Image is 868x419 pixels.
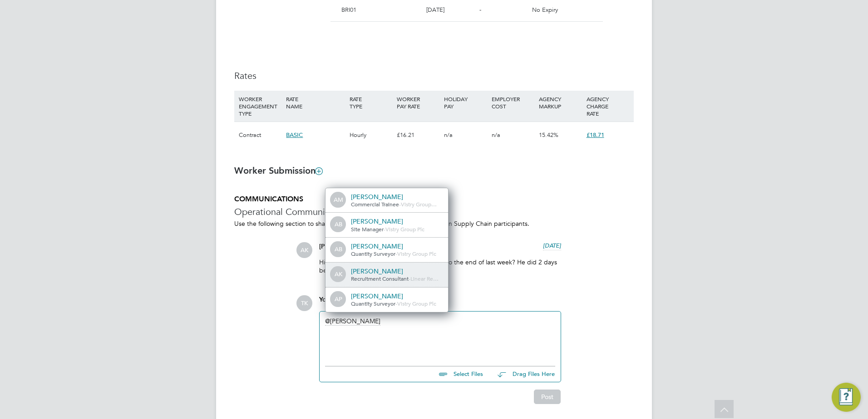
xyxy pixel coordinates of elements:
span: [DATE] [426,6,444,14]
span: n/a [444,131,453,139]
div: EMPLOYER COST [489,91,537,114]
span: 15.42% [539,131,558,139]
p: Hi could this be extended to the end of last week? He did 2 days before leaving for a different site [319,258,561,274]
button: Post [534,390,561,404]
span: BASIC [286,131,303,139]
span: Quantity Surveyor [351,250,395,257]
span: Vistry Group… [401,200,437,208]
span: AK [331,267,345,282]
div: [PERSON_NAME] [351,267,442,275]
div: say: [319,295,561,311]
span: AM [331,193,345,207]
span: AB [331,242,345,257]
span: - [384,225,385,233]
button: Engage Resource Center [832,383,861,412]
span: AK [296,242,312,258]
b: Worker Submission [234,165,322,176]
span: £18.71 [587,131,604,139]
span: - [395,250,397,257]
span: Vistry Group Plc [397,250,436,257]
span: [PERSON_NAME] [319,243,372,250]
span: BRI01 [341,6,356,14]
span: - [409,275,410,282]
div: AGENCY CHARGE RATE [584,91,631,122]
span: AB [331,217,345,232]
h5: COMMUNICATIONS [234,195,634,204]
span: Vistry Group Plc [385,225,424,233]
span: - [395,300,397,307]
div: £16.21 [395,122,442,148]
div: RATE NAME [284,91,347,114]
span: AP [331,292,345,307]
span: Commercial Trainee [351,200,399,208]
button: Drag Files Here [490,365,555,384]
h3: Operational Communications [234,206,634,218]
span: Quantity Surveyor [351,300,395,307]
div: [PERSON_NAME] [351,292,442,300]
div: WORKER PAY RATE [395,91,442,114]
span: TK [296,295,312,311]
div: [PERSON_NAME] [351,242,442,250]
span: No Expiry [532,6,558,14]
span: n/a [492,131,500,139]
span: Recruitment Consultant [351,275,409,282]
div: AGENCY MARKUP [537,91,584,114]
div: Contract [237,122,284,148]
p: Use the following section to share any operational communications between Supply Chain participants. [234,219,634,228]
div: [PERSON_NAME] [351,217,442,225]
span: Vistry Group Plc [397,300,436,307]
span: - [399,200,401,208]
span: Linear Re… [410,275,439,282]
div: [PERSON_NAME] [351,193,442,201]
h3: Rates [234,70,634,82]
span: - [479,6,481,14]
span: You [319,296,330,303]
div: RATE TYPE [347,91,395,114]
span: [PERSON_NAME] [325,317,380,326]
span: Site Manager [351,225,384,233]
div: HOLIDAY PAY [442,91,489,114]
div: Hourly [347,122,395,148]
span: [DATE] [543,242,561,249]
div: WORKER ENGAGEMENT TYPE [237,91,284,122]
